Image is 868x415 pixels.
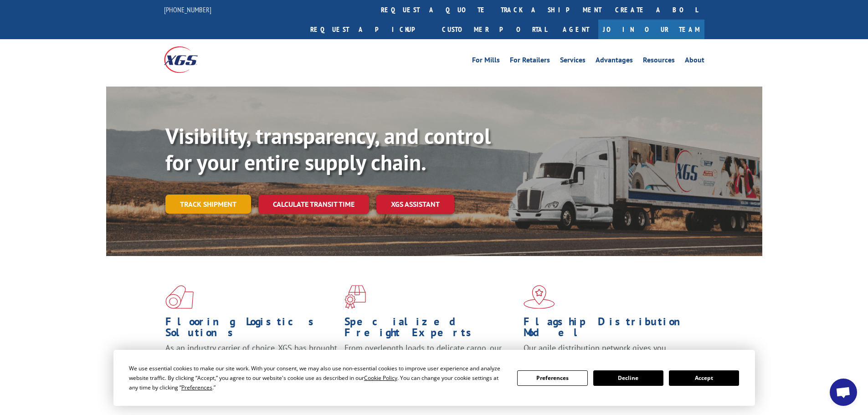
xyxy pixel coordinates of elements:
button: Accept [669,370,739,386]
a: Join Our Team [598,20,704,39]
a: Resources [643,56,675,67]
p: From overlength loads to delicate cargo, our experienced staff knows the best way to move your fr... [344,343,517,383]
button: Preferences [517,370,587,386]
h1: Flooring Logistics Solutions [165,316,338,343]
div: We use essential cookies to make our site work. With your consent, we may also use non-essential ... [129,364,506,392]
div: Open chat [830,379,857,406]
span: Cookie Policy [364,374,397,382]
span: Preferences [181,384,212,391]
a: [PHONE_NUMBER] [164,5,211,14]
a: Request a pickup [303,20,435,39]
b: Visibility, transparency, and control for your entire supply chain. [165,122,491,176]
h1: Flagship Distribution Model [524,316,696,343]
a: Services [560,56,586,67]
span: Our agile distribution network gives you nationwide inventory management on demand. [524,343,691,364]
span: As an industry carrier of choice, XGS has brought innovation and dedication to flooring logistics... [165,343,337,375]
a: For Retailers [510,56,550,67]
img: xgs-icon-flagship-distribution-model-red [524,285,555,309]
a: Calculate transit time [258,195,369,214]
a: About [685,56,704,67]
img: xgs-icon-focused-on-flooring-red [344,285,366,309]
div: Cookie Consent Prompt [113,350,755,406]
a: Customer Portal [435,20,554,39]
button: Decline [593,370,663,386]
img: xgs-icon-total-supply-chain-intelligence-red [165,285,194,309]
a: XGS ASSISTANT [376,195,454,214]
a: Track shipment [165,195,251,214]
a: For Mills [472,56,500,67]
a: Agent [554,20,598,39]
a: Advantages [596,56,633,67]
h1: Specialized Freight Experts [344,316,517,343]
